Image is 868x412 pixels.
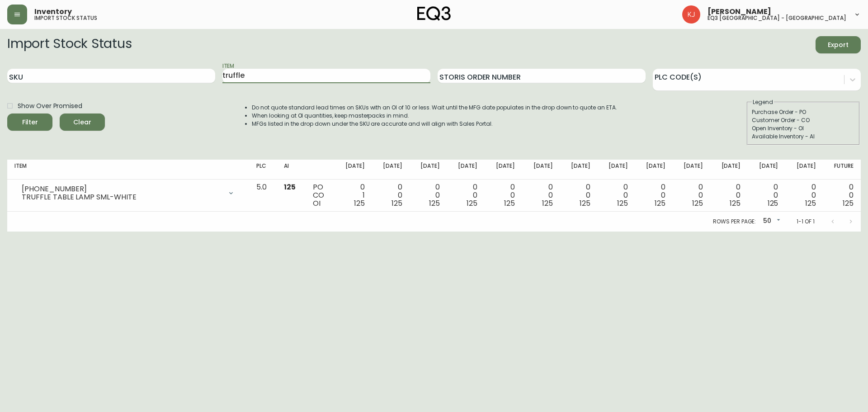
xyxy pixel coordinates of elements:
div: 0 0 [642,183,665,208]
span: Show Over Promised [18,101,82,111]
span: Inventory [34,8,72,15]
th: [DATE] [560,160,598,180]
div: [PHONE_NUMBER]TRUFFLE TABLE LAMP SML-WHITE [14,183,242,203]
th: Item [7,160,249,180]
th: [DATE] [372,160,410,180]
th: [DATE] [748,160,785,180]
button: Clear [60,114,105,131]
button: Filter [7,114,52,131]
span: 125 [617,198,628,208]
div: 0 0 [605,183,628,208]
td: 5.0 [249,180,277,212]
span: 125 [284,182,296,192]
div: Available Inventory - AI [752,133,855,141]
div: Open Inventory - OI [752,124,855,133]
div: 0 0 [529,183,552,208]
th: [DATE] [447,160,485,180]
span: 125 [843,198,854,208]
th: [DATE] [522,160,560,180]
div: 0 1 [342,183,365,208]
span: 125 [730,198,741,208]
div: 0 0 [793,183,816,208]
h2: Import Stock Status [7,36,132,53]
span: 125 [504,198,515,208]
span: Export [823,39,854,51]
th: [DATE] [710,160,748,180]
div: 0 0 [492,183,515,208]
img: logo [417,6,451,21]
th: [DATE] [410,160,447,180]
span: 125 [354,198,365,208]
li: Do not quote standard lead times on SKUs with an OI of 10 or less. Wait until the MFG date popula... [252,104,617,112]
div: 0 0 [830,183,854,208]
div: 0 0 [755,183,778,208]
th: [DATE] [785,160,823,180]
p: Rows per page: [713,218,756,226]
span: 125 [655,198,665,208]
th: [DATE] [485,160,522,180]
div: 0 0 [454,183,477,208]
th: AI [277,160,306,180]
h5: eq3 [GEOGRAPHIC_DATA] - [GEOGRAPHIC_DATA] [708,15,846,21]
span: 125 [542,198,553,208]
div: 0 0 [417,183,440,208]
span: 125 [467,198,477,208]
div: PO CO [313,183,327,208]
legend: Legend [752,98,774,106]
div: Purchase Order - PO [752,108,855,116]
button: Export [816,36,861,53]
span: 125 [692,198,703,208]
th: PLC [249,160,277,180]
div: Customer Order - CO [752,116,855,124]
th: Future [823,160,861,180]
span: 125 [768,198,778,208]
span: 125 [392,198,402,208]
div: 0 0 [717,183,741,208]
th: [DATE] [635,160,673,180]
span: 125 [805,198,816,208]
li: MFGs listed in the drop down under the SKU are accurate and will align with Sales Portal. [252,120,617,128]
span: Clear [67,117,98,128]
span: 125 [580,198,590,208]
h5: import stock status [34,15,97,21]
span: OI [313,198,321,208]
div: 0 0 [379,183,402,208]
span: 125 [429,198,440,208]
div: 0 0 [567,183,590,208]
li: When looking at OI quantities, keep masterpacks in mind. [252,112,617,120]
div: TRUFFLE TABLE LAMP SML-WHITE [22,193,222,201]
div: 50 [759,214,782,229]
span: [PERSON_NAME] [708,8,771,15]
img: 24a625d34e264d2520941288c4a55f8e [682,5,700,24]
p: 1-1 of 1 [797,218,815,226]
div: [PHONE_NUMBER] [22,185,222,193]
th: [DATE] [335,160,372,180]
th: [DATE] [598,160,635,180]
div: 0 0 [680,183,703,208]
th: [DATE] [673,160,710,180]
